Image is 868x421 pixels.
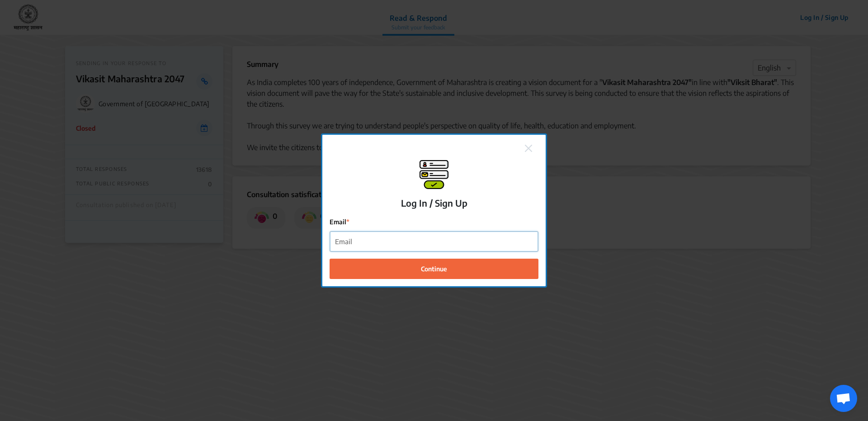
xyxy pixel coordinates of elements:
input: Email [330,232,538,252]
img: close.png [525,145,532,152]
a: Open chat [830,385,857,412]
img: signup-modal.png [420,160,448,189]
label: Email [330,217,538,227]
p: Log In / Sign Up [401,196,467,210]
button: Continue [330,259,538,279]
span: Continue [421,264,447,274]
